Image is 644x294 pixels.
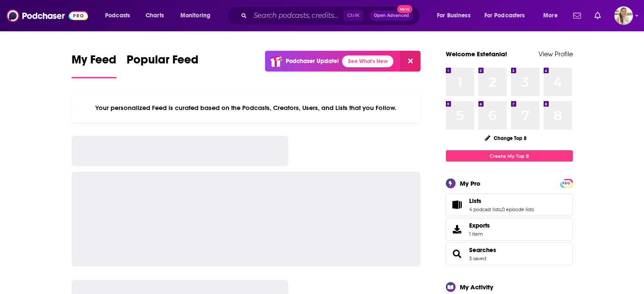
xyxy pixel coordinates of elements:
[484,10,525,22] span: For Podcasters
[174,9,221,22] button: open menu
[614,6,633,25] span: Logged in as acquavie
[370,11,413,21] button: Open AdvancedNew
[449,199,466,211] a: Lists
[72,52,116,78] a: My Feed
[537,9,568,22] button: open menu
[140,9,169,22] a: Charts
[286,58,339,65] p: Podchaser Update!
[250,9,343,22] input: Search podcasts, credits, & more...
[570,8,584,23] a: Show notifications dropdown
[449,248,466,260] a: Searches
[591,8,604,23] a: Show notifications dropdown
[502,206,534,212] a: 0 episode lists
[480,133,532,143] button: Change Top 8
[235,6,428,25] div: Search podcasts, credits, & more...
[105,10,130,22] span: Podcasts
[543,10,558,22] span: More
[469,222,490,229] span: Exports
[614,6,633,25] button: Show profile menu
[72,52,116,72] span: My Feed
[127,52,199,78] a: Popular Feed
[374,14,409,18] span: Open Advanced
[127,52,199,72] span: Popular Feed
[614,6,633,25] img: User Profile
[180,10,210,22] span: Monitoring
[469,231,490,237] span: 1 item
[539,50,573,58] a: View Profile
[469,197,481,205] span: Lists
[561,180,572,186] a: PRO
[469,246,496,254] a: Searches
[460,179,481,187] div: My Pro
[437,10,470,22] span: For Business
[479,9,537,22] button: open menu
[431,9,481,22] button: open menu
[469,197,534,205] a: Lists
[343,10,363,21] span: Ctrl K
[469,206,501,212] a: 4 podcast lists
[460,283,493,291] div: My Activity
[561,180,572,187] span: PRO
[7,8,88,24] img: Podchaser - Follow, Share and Rate Podcasts
[449,223,466,235] span: Exports
[446,150,573,162] a: Create My Top 8
[397,5,412,13] span: New
[72,93,421,122] div: Your personalized Feed is curated based on the Podcasts, Creators, Users, and Lists that you Follow.
[469,256,486,261] a: 3 saved
[446,193,573,216] span: Lists
[146,10,164,22] span: Charts
[501,206,502,212] span: ,
[446,50,507,58] a: Welcome Estefania!
[342,55,393,67] a: See What's New
[446,218,573,241] a: Exports
[446,242,573,265] span: Searches
[99,9,141,22] button: open menu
